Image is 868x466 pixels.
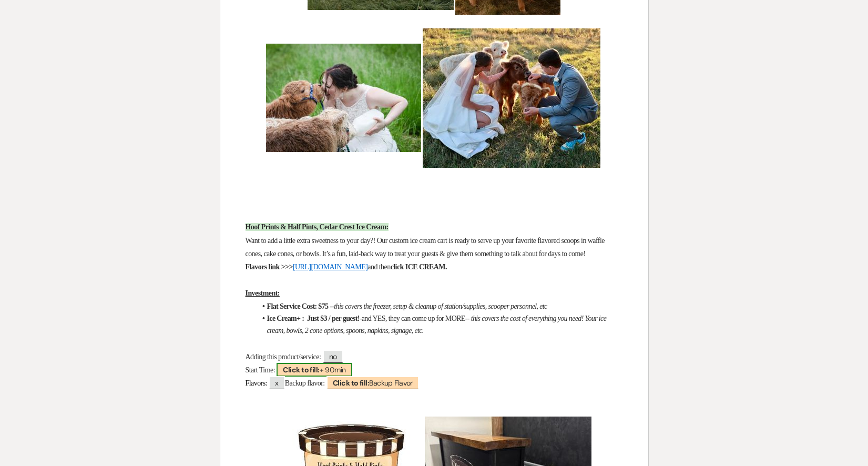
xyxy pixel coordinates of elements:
[246,366,275,374] span: Start Time:
[323,350,343,363] span: no
[246,353,321,361] span: Adding this product/service:
[285,379,325,387] span: Backup flavor:
[391,263,447,271] strong: click ICE CREAM.
[266,44,421,152] img: ER5A5699.jpg
[269,376,284,389] span: x
[293,263,367,271] a: [URL][DOMAIN_NAME]
[246,289,280,297] u: Investment:
[246,379,267,387] span: Flavors:
[330,302,547,310] em: --this covers the freezer, setup & cleanup of station/supplies, scooper personnel, etc
[277,363,352,377] span: + 90min
[360,315,465,322] span: -and YES, they can come up for MORE
[333,378,369,388] b: Click to fill:
[326,376,419,389] span: Backup Flavor
[246,237,606,258] span: Want to add a little extra sweetness to your day?! Our custom ice cream cart is ready to serve up...
[267,315,360,322] strong: Ice Cream+ : Just $3 / per guest!
[246,263,293,271] strong: Flavors link >>>
[367,263,390,271] span: and then
[423,28,600,168] img: tempImage0AKsRL.jpg
[246,223,389,231] strong: Hoof Prints & Half Pints, Cedar Crest Ice Cream:
[283,365,319,374] b: Click to fill:
[267,302,330,310] strong: Flat Service Cost: $75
